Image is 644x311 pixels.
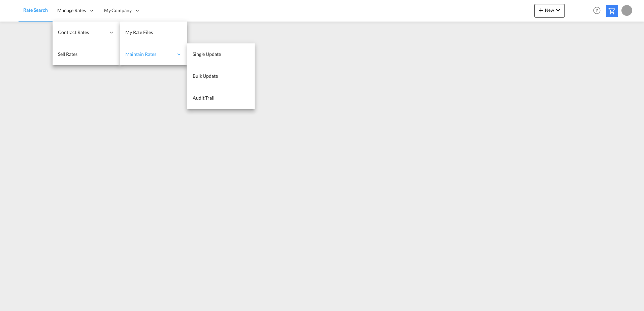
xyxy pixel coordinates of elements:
span: New [537,7,562,13]
span: Help [591,5,603,16]
span: Rate Search [23,7,48,13]
a: Audit Trail [187,87,255,109]
md-icon: icon-chevron-down [554,6,562,14]
span: Contract Rates [58,29,106,36]
button: icon-plus 400-fgNewicon-chevron-down [534,4,565,18]
div: Maintain Rates [120,43,187,65]
span: Manage Rates [57,7,86,14]
span: Single Update [193,51,221,57]
a: Single Update [187,43,255,65]
span: Bulk Update [193,73,218,79]
span: My Rate Files [125,29,153,35]
span: Audit Trail [193,95,215,101]
a: Bulk Update [187,65,255,87]
span: Maintain Rates [125,51,173,58]
span: My Company [104,7,132,14]
a: My Rate Files [120,22,187,43]
a: Sell Rates [53,43,120,65]
md-icon: icon-plus 400-fg [537,6,545,14]
div: Contract Rates [53,22,120,43]
div: Help [591,5,606,17]
span: Sell Rates [58,51,77,57]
